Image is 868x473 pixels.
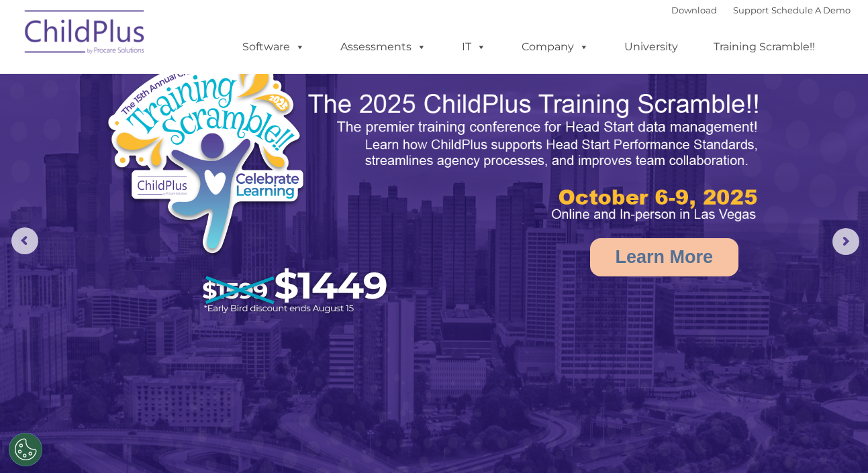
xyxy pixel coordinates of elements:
a: Assessments [327,34,440,60]
a: Software [229,34,318,60]
a: University [611,34,691,60]
button: Cookies Settings [9,433,42,466]
a: Schedule A Demo [771,5,851,15]
a: Support [733,5,769,15]
a: Company [508,34,602,60]
img: ChildPlus by Procare Solutions [18,1,152,68]
a: Download [671,5,717,15]
a: Training Scramble!! [700,34,828,60]
a: IT [448,34,499,60]
font: | [671,5,851,15]
a: Learn More [590,238,739,276]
